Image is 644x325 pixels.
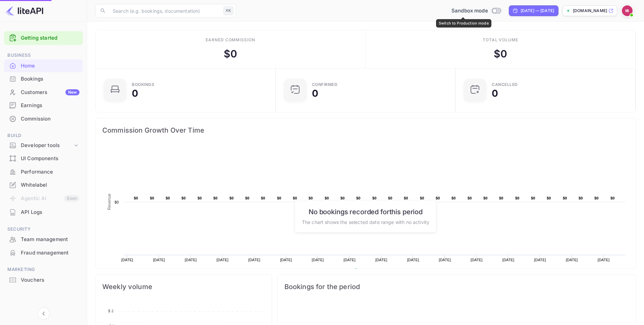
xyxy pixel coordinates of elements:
text: $0 [309,196,313,200]
div: Switch to Production mode [449,7,503,15]
div: New [65,89,79,95]
div: Performance [4,166,83,179]
text: [DATE] [407,258,419,262]
text: $0 [229,196,234,200]
input: Search (e.g. bookings, documentation) [109,4,221,17]
text: [DATE] [439,258,451,262]
text: $0 [610,196,615,200]
span: Build [4,132,83,139]
button: Collapse navigation [38,308,50,320]
div: Commission [21,115,79,123]
a: Whitelabel [4,179,83,191]
a: Earnings [4,99,83,111]
text: $0 [150,196,154,200]
text: $0 [181,196,186,200]
div: Team management [21,236,79,243]
div: Fraud management [21,249,79,257]
a: Performance [4,166,83,178]
span: Commission Growth Over Time [102,125,629,136]
text: [DATE] [502,258,515,262]
text: [DATE] [280,258,292,262]
text: [DATE] [343,258,356,262]
text: $0 [483,196,488,200]
text: $0 [293,196,297,200]
text: $0 [388,196,392,200]
div: UI Components [21,155,79,162]
div: Customers [21,89,79,96]
text: $0 [261,196,265,200]
text: $0 [325,196,329,200]
text: $0 [277,196,281,200]
text: $0 [114,200,119,204]
div: Team management [4,233,83,246]
img: Idan Solimani [622,5,633,16]
div: 0 [132,89,138,98]
text: $0 [134,196,138,200]
a: Fraud management [4,246,83,259]
text: $0 [531,196,535,200]
p: The chart shows the selected date range with no activity [302,218,429,225]
span: Sandbox mode [451,7,488,15]
h6: No bookings recorded for this period [302,207,429,216]
a: Commission [4,112,83,125]
div: $ 0 [224,46,237,61]
text: [DATE] [471,258,483,262]
span: Marketing [4,266,83,273]
text: $0 [436,196,440,200]
div: $ 0 [494,46,507,61]
div: [DATE] — [DATE] [521,8,554,14]
text: [DATE] [534,258,546,262]
a: Vouchers [4,274,83,286]
a: Home [4,59,83,72]
a: Team management [4,233,83,245]
div: Fraud management [4,246,83,260]
div: Bookings [21,75,79,83]
div: Total volume [483,37,519,43]
div: Performance [21,168,79,176]
div: Bookings [132,83,154,87]
a: UI Components [4,152,83,165]
text: $0 [563,196,567,200]
text: $0 [499,196,503,200]
text: $0 [579,196,583,200]
text: $0 [594,196,599,200]
div: Earnings [4,99,83,112]
div: Confirmed [312,83,338,87]
a: API Logs [4,206,83,218]
text: $0 [451,196,456,200]
tspan: $ 2 [108,309,114,313]
text: $0 [420,196,424,200]
span: Bookings for the period [284,281,629,292]
text: [DATE] [248,258,260,262]
text: [DATE] [566,258,578,262]
text: $0 [340,196,345,200]
text: [DATE] [312,258,324,262]
text: $0 [547,196,551,200]
div: Getting started [4,31,83,45]
div: Click to change the date range period [509,5,558,16]
text: [DATE] [217,258,229,262]
div: Vouchers [4,274,83,287]
text: $0 [372,196,377,200]
text: $0 [213,196,218,200]
div: Home [21,62,79,70]
text: $0 [356,196,361,200]
a: Getting started [21,34,79,42]
div: Earned commission [206,37,255,43]
text: [DATE] [598,258,610,262]
text: [DATE] [185,258,197,262]
div: Developer tools [21,142,73,149]
div: Commission [4,112,83,126]
div: Vouchers [21,276,79,284]
div: Switch to Production mode [436,19,491,28]
div: Earnings [21,102,79,109]
div: 0 [492,89,498,98]
div: Bookings [4,73,83,86]
text: $0 [166,196,170,200]
div: API Logs [4,206,83,219]
span: Security [4,226,83,233]
div: 0 [312,89,318,98]
a: CustomersNew [4,86,83,98]
text: $0 [245,196,250,200]
text: [DATE] [153,258,165,262]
